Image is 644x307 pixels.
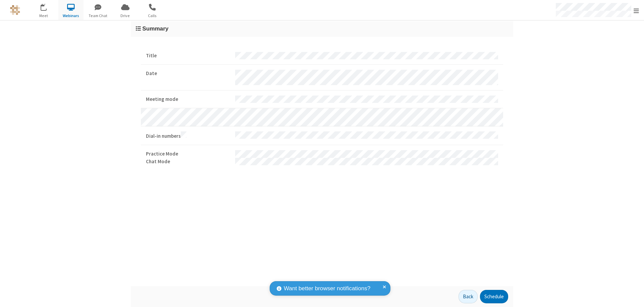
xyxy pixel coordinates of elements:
strong: Practice Mode [146,150,230,158]
span: Want better browser notifications? [284,284,370,293]
strong: Date [146,70,230,77]
button: Schedule [480,290,508,303]
strong: Title [146,52,230,60]
strong: Chat Mode [146,158,230,166]
span: Team Chat [86,13,111,19]
button: Back [459,290,478,303]
span: Summary [142,25,168,32]
img: QA Selenium DO NOT DELETE OR CHANGE [10,5,20,15]
strong: Meeting mode [146,96,230,103]
div: 14 [44,4,50,9]
span: Meet [31,13,56,19]
strong: Dial-in numbers [146,131,230,140]
span: Webinars [58,13,84,19]
span: Drive [113,13,138,19]
span: Calls [140,13,165,19]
